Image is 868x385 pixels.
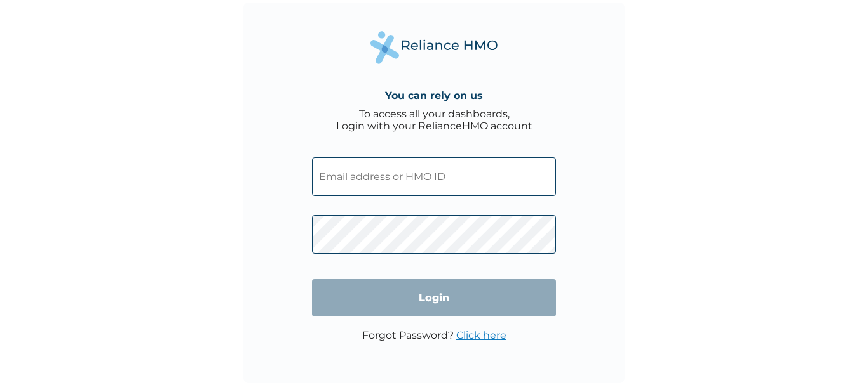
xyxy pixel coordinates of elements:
a: Click here [456,329,506,341]
h4: You can rely on us [385,89,483,101]
div: To access all your dashboards, Login with your RelianceHMO account [336,108,532,132]
input: Email address or HMO ID [312,157,556,196]
img: Reliance Health's Logo [370,31,498,63]
p: Forgot Password? [362,329,506,341]
input: Login [312,279,556,316]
